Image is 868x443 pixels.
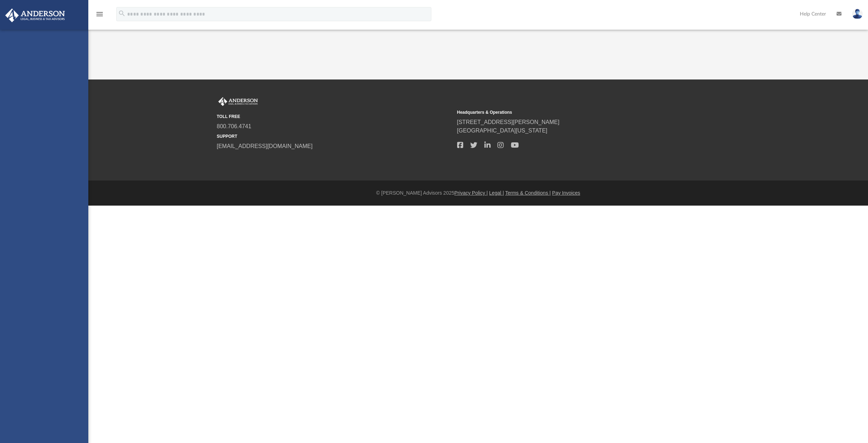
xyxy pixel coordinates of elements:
[454,190,488,196] a: Privacy Policy |
[457,119,560,125] a: [STREET_ADDRESS][PERSON_NAME]
[457,128,548,134] a: [GEOGRAPHIC_DATA][US_STATE]
[217,123,252,129] a: 800.706.4741
[457,109,692,116] small: Headquarters & Operations
[489,190,504,196] a: Legal |
[552,190,580,196] a: Pay Invoices
[95,13,104,18] a: menu
[88,189,868,197] div: © [PERSON_NAME] Advisors 2025
[217,143,313,149] a: [EMAIL_ADDRESS][DOMAIN_NAME]
[95,10,104,18] i: menu
[217,113,452,120] small: TOLL FREE
[217,133,452,140] small: SUPPORT
[852,9,863,19] img: User Pic
[217,97,259,106] img: Anderson Advisors Platinum Portal
[3,8,67,22] img: Anderson Advisors Platinum Portal
[118,10,126,17] i: search
[505,190,551,196] a: Terms & Conditions |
